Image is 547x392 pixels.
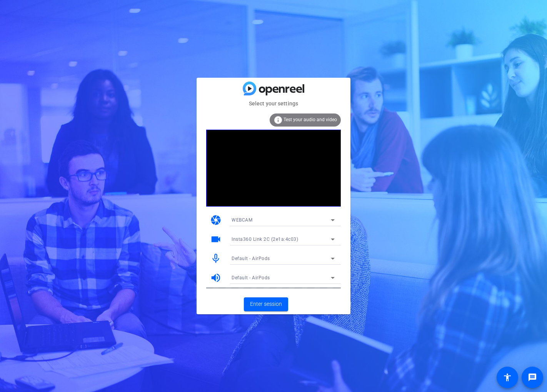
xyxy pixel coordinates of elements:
[232,275,270,280] span: Default - AirPods
[210,272,222,284] mat-icon: volume_up
[210,214,222,226] mat-icon: camera
[284,117,337,122] span: Test your audio and video
[210,253,222,264] mat-icon: mic_none
[273,115,283,125] mat-icon: info
[250,300,282,308] span: Enter session
[232,256,270,261] span: Default - AirPods
[232,237,298,242] span: Insta360 Link 2C (2e1a:4c03)
[528,373,537,382] mat-icon: message
[210,234,222,245] mat-icon: videocam
[197,99,350,108] mat-card-subtitle: Select your settings
[232,217,252,223] span: WEBCAM
[244,297,288,311] button: Enter session
[243,82,304,95] img: blue-gradient.svg
[503,373,512,382] mat-icon: accessibility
